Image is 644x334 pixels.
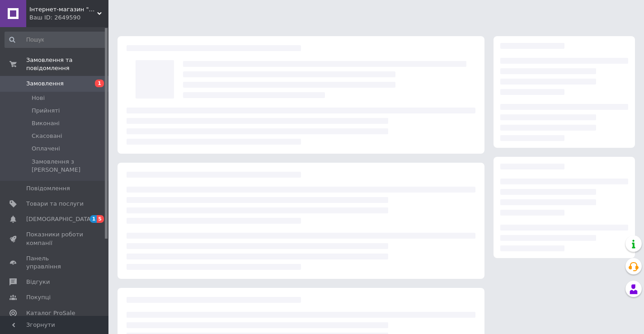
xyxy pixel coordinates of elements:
span: Панель управління [26,254,84,271]
span: 1 [90,215,97,223]
span: Відгуки [26,278,50,286]
span: [DEMOGRAPHIC_DATA] [26,215,93,223]
span: Покупці [26,293,51,301]
span: Товари та послуги [26,200,84,208]
span: 1 [95,80,104,87]
span: Показники роботи компанії [26,231,84,247]
span: Замовлення з [PERSON_NAME] [32,158,106,174]
span: Нові [32,94,45,102]
span: Інтернет-магазин "E-VSEE" [29,5,97,14]
span: 5 [97,215,104,223]
span: Замовлення [26,80,64,88]
span: Оплачені [32,145,60,153]
span: Прийняті [32,107,60,115]
span: Виконані [32,119,60,127]
input: Пошук [5,32,107,48]
span: Замовлення та повідомлення [26,56,108,72]
span: Каталог ProSale [26,309,75,317]
div: Ваш ID: 2649590 [29,14,108,22]
span: Повідомлення [26,184,70,193]
span: Скасовані [32,132,62,140]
